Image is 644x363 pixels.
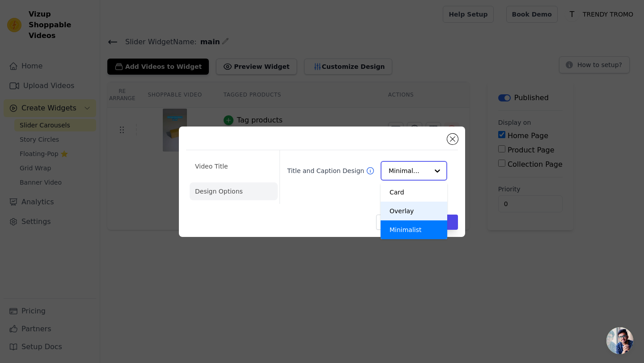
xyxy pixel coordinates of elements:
[381,202,447,220] div: Overlay
[381,220,447,239] div: Minimalist
[381,183,447,202] div: Card
[376,215,406,230] button: Cancel
[606,327,633,354] a: Open chat
[287,166,366,175] label: Title and Caption Design
[447,134,458,144] button: Close modal
[190,182,278,200] li: Design Options
[190,157,278,175] li: Video Title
